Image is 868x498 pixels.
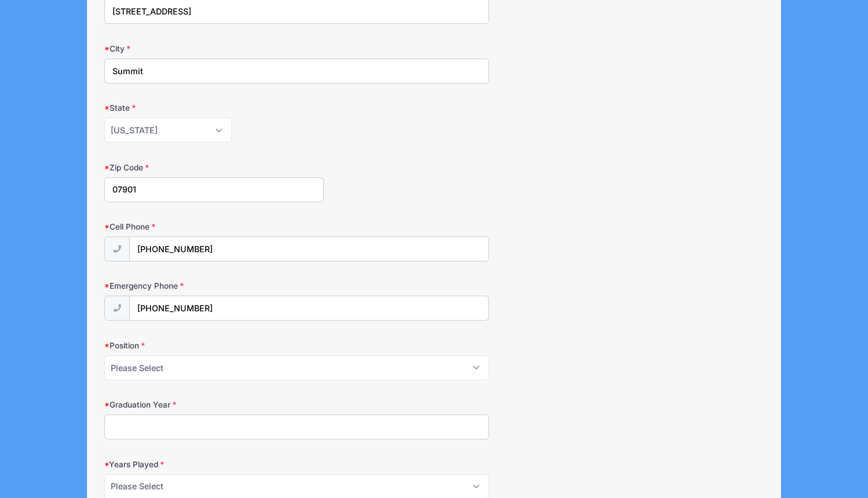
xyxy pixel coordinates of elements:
label: Emergency Phone [104,280,324,292]
input: (xxx) xxx-xxxx [129,237,488,261]
input: (xxx) xxx-xxxx [129,296,488,321]
label: Graduation Year [104,399,324,410]
label: Cell Phone [104,221,324,232]
label: Zip Code [104,162,324,173]
label: Years Played [104,459,324,470]
label: State [104,102,324,114]
label: City [104,43,324,54]
label: Position [104,340,324,351]
input: xxxxx [104,177,324,202]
